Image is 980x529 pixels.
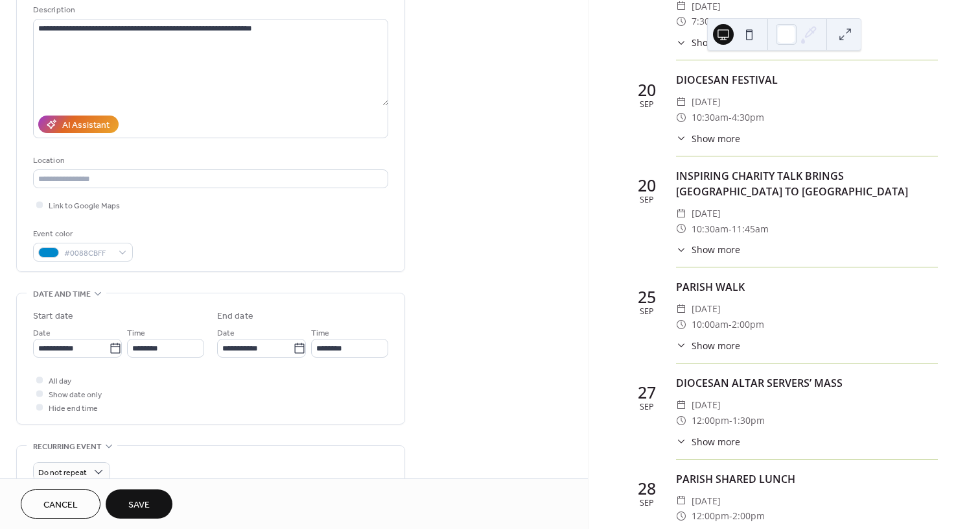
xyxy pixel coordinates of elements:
span: Show more [692,243,740,256]
div: Description [33,3,386,17]
button: Cancel [21,489,100,519]
span: - [729,413,732,428]
div: 27 [638,384,656,400]
span: Show more [692,435,740,449]
div: ​ [676,508,686,524]
span: 10:30am [692,221,729,237]
span: 10:00am [692,317,729,332]
span: - [724,14,727,29]
button: AI Assistant [38,116,119,133]
span: Time [127,326,145,340]
div: ​ [676,243,686,256]
span: - [729,110,732,125]
span: [DATE] [692,206,721,221]
span: Hide end time [49,402,98,415]
div: PARISH WALK [676,279,938,295]
span: 1:30pm [732,413,765,428]
span: - [729,317,732,332]
div: 20 [638,82,656,98]
span: - [729,508,732,524]
div: Sep [640,196,654,204]
div: DIOCESAN FESTIVAL [676,72,938,88]
span: Date [33,326,51,340]
span: #0088CBFF [64,247,112,260]
div: ​ [676,36,686,49]
div: ​ [676,132,686,145]
span: 2:00pm [732,508,765,524]
button: Save [106,489,172,519]
span: 7:30pm [692,14,724,29]
div: Sep [640,101,654,109]
span: Show more [692,132,740,145]
span: Show more [692,339,740,352]
div: DIOCESAN ALTAR SERVERS’ MASS [676,375,938,391]
span: Show date only [49,388,102,402]
div: 20 [638,177,656,193]
span: Date [217,326,235,340]
div: ​ [676,397,686,413]
span: 12:00pm [692,508,729,524]
span: [DATE] [692,493,721,509]
button: ​Show more [676,435,740,449]
div: End date [217,310,253,323]
div: ​ [676,94,686,110]
div: 28 [638,480,656,497]
span: Date and time [33,288,91,301]
span: [DATE] [692,301,721,317]
button: ​Show more [676,339,740,352]
span: Do not repeat [38,465,87,480]
span: 8:00pm [727,14,760,29]
button: ​Show more [676,243,740,256]
div: INSPIRING CHARITY TALK BRINGS [GEOGRAPHIC_DATA] TO [GEOGRAPHIC_DATA] [676,168,938,199]
span: Time [311,326,329,340]
div: Sep [640,499,654,508]
span: Link to Google Maps [49,199,120,213]
div: AI Assistant [62,119,110,132]
div: PARISH SHARED LUNCH [676,471,938,487]
div: ​ [676,413,686,428]
div: ​ [676,301,686,317]
div: ​ [676,110,686,125]
span: Cancel [43,498,78,512]
button: ​Show more [676,36,740,49]
div: Sep [640,308,654,316]
span: - [729,221,732,237]
span: 12:00pm [692,413,729,428]
div: ​ [676,221,686,237]
div: Start date [33,310,73,323]
span: [DATE] [692,94,721,110]
span: Recurring event [33,440,102,454]
button: ​Show more [676,132,740,145]
span: Save [128,498,150,512]
div: ​ [676,14,686,29]
div: ​ [676,339,686,352]
div: ​ [676,206,686,221]
span: Show more [692,36,740,49]
div: 25 [638,289,656,305]
span: 2:00pm [732,317,764,332]
div: ​ [676,317,686,332]
span: 11:45am [732,221,769,237]
span: [DATE] [692,397,721,413]
div: ​ [676,493,686,509]
div: Sep [640,403,654,412]
div: Location [33,154,386,167]
span: 10:30am [692,110,729,125]
span: All day [49,375,71,388]
div: Event color [33,227,130,241]
div: ​ [676,435,686,449]
span: 4:30pm [732,110,764,125]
